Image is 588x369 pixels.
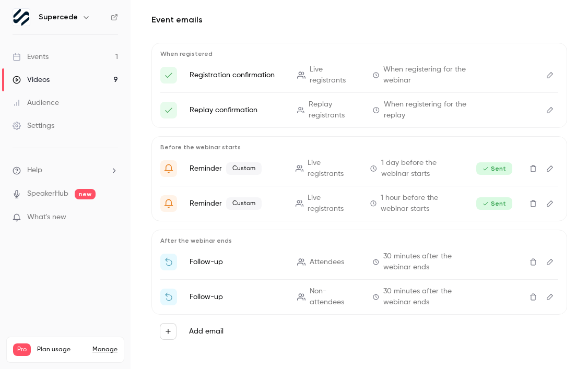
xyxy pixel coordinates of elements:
span: Custom [226,197,262,210]
span: Custom [226,162,262,175]
p: After the webinar ends [160,236,558,245]
button: Delete [525,160,542,177]
span: What's new [27,212,66,223]
span: new [75,189,96,199]
span: Live registrants [310,64,360,86]
span: 1 day before the webinar starts [381,158,464,180]
button: Edit [542,254,558,270]
span: When registering for the webinar [383,64,468,86]
div: Settings [13,121,54,131]
h6: Supercede [39,12,78,22]
span: Attendees [310,257,344,268]
button: Edit [542,195,558,212]
span: Pro [13,343,31,356]
li: Watch the replay of {{ event_name }} [160,286,558,308]
button: Delete [525,289,542,305]
span: 30 minutes after the webinar ends [383,286,468,308]
button: Edit [542,160,558,177]
span: Help [27,165,42,176]
button: Edit [542,67,558,84]
img: Supercede [13,9,30,26]
span: Sent [476,197,512,210]
div: Audience [13,98,59,108]
span: 30 minutes after the webinar ends [383,251,468,273]
li: We're live in an hour! [160,193,558,215]
p: Follow-up [190,292,285,302]
iframe: Noticeable Trigger [105,213,118,222]
a: Manage [92,346,117,354]
p: When registered [160,50,558,58]
span: Non-attendees [310,286,360,308]
label: Add email [189,326,224,337]
li: Supercede Live Demo: Access Link [160,64,558,86]
span: Plan usage [37,346,86,354]
p: Before the webinar starts [160,143,558,151]
p: Follow-up [190,257,285,267]
p: Replay confirmation [190,105,285,115]
p: Reminder [190,162,283,175]
div: Events [13,52,49,62]
span: When registering for the replay [384,99,468,121]
li: Here's your access link to {{ event_name }}! [160,99,558,121]
h2: Event emails [151,14,567,26]
p: Reminder [190,197,283,210]
span: Replay registrants [309,99,361,121]
li: help-dropdown-opener [13,165,118,176]
button: Edit [542,289,558,305]
button: Edit [542,102,558,118]
a: SpeakerHub [27,188,68,199]
span: Live registrants [308,193,358,215]
p: Registration confirmation [190,70,285,80]
button: Delete [525,195,542,212]
span: Sent [476,162,512,175]
div: Videos [13,75,50,85]
button: Delete [525,254,542,270]
span: Live registrants [308,158,358,180]
li: 24 hours to go! [160,158,558,180]
span: 1 hour before the webinar starts [381,193,464,215]
li: Thanks for attending {{ event_name }} [160,251,558,273]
